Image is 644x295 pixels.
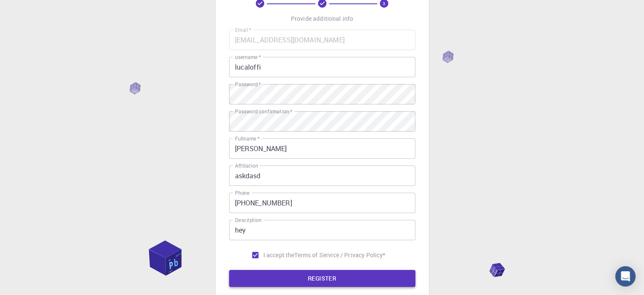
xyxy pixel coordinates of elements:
label: Fullname [235,135,260,142]
label: Phone [235,189,249,197]
span: I accept the [263,251,295,259]
label: Email [235,26,251,34]
button: REGISTER [229,270,415,287]
label: Password [235,81,261,88]
p: Provide additional info [291,14,353,23]
a: Terms of Service / Privacy Policy* [294,251,385,259]
label: Description [235,216,262,224]
div: Open Intercom Messenger [615,266,636,287]
label: Password confirmation [235,108,292,115]
p: Terms of Service / Privacy Policy * [294,251,385,259]
label: Affiliation [235,162,258,169]
text: 3 [383,0,385,6]
label: username [235,53,261,61]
